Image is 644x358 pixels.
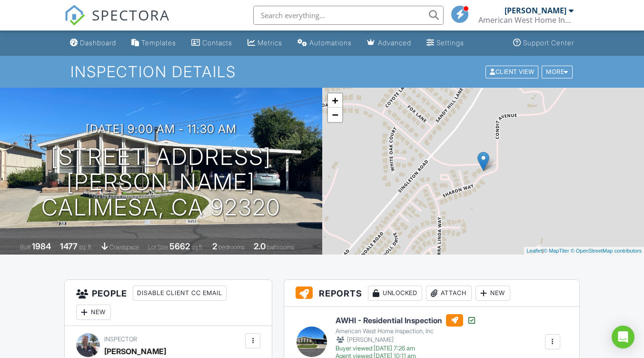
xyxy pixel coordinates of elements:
[32,241,51,251] div: 1984
[485,68,541,75] a: Client View
[284,280,579,307] h3: Reports
[378,39,411,47] div: Advanced
[128,34,180,52] a: Templates
[80,39,116,47] div: Dashboard
[66,34,120,52] a: Dashboard
[76,305,111,320] div: New
[191,244,203,251] span: sq.ft.
[244,34,286,52] a: Metrics
[336,335,476,345] div: [PERSON_NAME]
[571,248,642,254] a: © OpenStreetMap contributors
[542,65,573,78] div: More
[212,241,217,251] div: 2
[86,123,237,135] h3: [DATE] 9:00 am - 11:30 am
[423,34,468,52] a: Settings
[109,244,139,251] span: crawlspace
[478,15,574,25] div: American West Home Inspection, Inc
[60,241,78,251] div: 1477
[188,34,236,52] a: Contacts
[523,39,574,47] div: Support Center
[169,241,190,251] div: 5662
[336,345,476,352] div: Buyer viewed [DATE] 7:26 am
[524,247,644,255] div: |
[436,39,464,47] div: Settings
[485,65,538,78] div: Client View
[70,63,574,80] h1: Inspection Details
[253,6,444,25] input: Search everything...
[309,39,352,47] div: Automations
[368,286,422,301] div: Unlocked
[141,39,176,47] div: Templates
[328,108,342,122] a: Zoom out
[15,144,307,220] h1: [STREET_ADDRESS][PERSON_NAME] Calimesa, CA 92320
[363,34,415,52] a: Advanced
[254,241,266,251] div: 2.0
[20,244,30,251] span: Built
[294,34,356,52] a: Automations (Basic)
[267,244,294,251] span: bathrooms
[133,286,227,301] div: Disable Client CC Email
[92,5,170,25] span: SPECTORA
[336,314,476,327] h6: AWHI - Residential Inspection
[218,244,245,251] span: bedrooms
[65,280,272,326] h3: People
[64,13,170,33] a: SPECTORA
[505,6,566,15] div: [PERSON_NAME]
[202,39,232,47] div: Contacts
[79,244,92,251] span: sq. ft.
[104,336,137,343] span: Inspector
[328,93,342,108] a: Zoom in
[544,248,569,254] a: © MapTiler
[258,39,282,47] div: Metrics
[476,286,510,301] div: New
[612,326,634,348] div: Open Intercom Messenger
[336,327,476,335] div: American West Home Inspection, Inc
[509,34,578,52] a: Support Center
[148,244,168,251] span: Lot Size
[64,5,85,26] img: The Best Home Inspection Software - Spectora
[426,286,472,301] div: Attach
[526,248,542,254] a: Leaflet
